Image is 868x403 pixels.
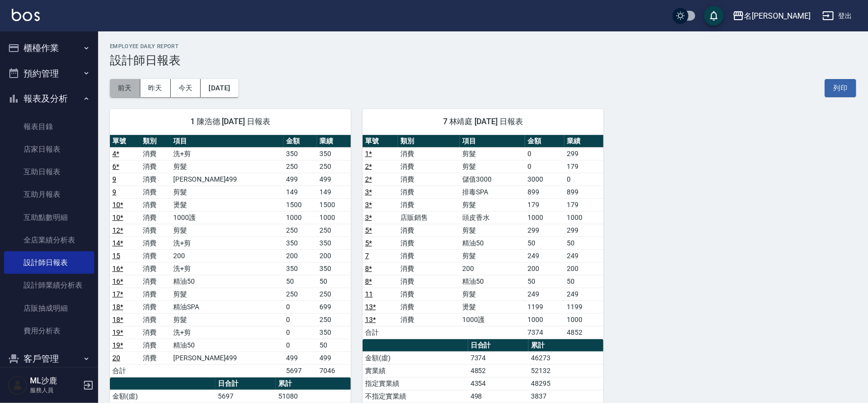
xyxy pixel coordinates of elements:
td: 消費 [140,351,171,364]
td: 金額(虛) [363,351,468,364]
td: 3000 [525,173,564,186]
td: 179 [564,160,604,173]
td: 499 [317,173,351,186]
td: 7374 [525,326,564,339]
td: 消費 [398,249,460,262]
td: 250 [284,160,317,173]
img: Logo [12,9,40,21]
td: 精油SPA [171,300,284,313]
table: a dense table [363,135,604,339]
td: 250 [317,160,351,173]
td: 50 [317,275,351,288]
td: 消費 [140,288,171,300]
td: 不指定實業績 [363,390,468,403]
td: 剪髮 [171,224,284,237]
a: 7 [365,252,369,260]
th: 單號 [110,135,140,148]
td: 200 [284,249,317,262]
h3: 設計師日報表 [110,54,856,67]
td: 250 [284,288,317,300]
td: 剪髮 [460,198,525,211]
td: 200 [171,249,284,262]
td: 179 [525,198,564,211]
td: 4354 [468,377,529,390]
td: 消費 [398,173,460,186]
td: [PERSON_NAME]499 [171,351,284,364]
td: 200 [525,262,564,275]
td: 50 [564,275,604,288]
td: 250 [317,313,351,326]
td: 消費 [140,224,171,237]
td: 899 [525,186,564,198]
td: 200 [564,262,604,275]
td: 299 [525,224,564,237]
a: 店家日報表 [4,138,94,161]
a: 報表目錄 [4,115,94,138]
td: 149 [317,186,351,198]
td: 金額(虛) [110,390,215,403]
span: 7 林靖庭 [DATE] 日報表 [374,117,592,127]
td: 899 [564,186,604,198]
td: 洗+剪 [171,237,284,249]
td: 消費 [140,160,171,173]
a: 全店業績分析表 [4,229,94,251]
button: 預約管理 [4,61,94,86]
td: 200 [317,249,351,262]
td: 0 [284,300,317,313]
a: 11 [365,290,373,298]
td: 剪髮 [171,313,284,326]
th: 單號 [363,135,398,148]
td: 1000護 [171,211,284,224]
td: 4852 [564,326,604,339]
td: 燙髮 [460,300,525,313]
button: 櫃檯作業 [4,35,94,61]
td: 精油50 [460,237,525,249]
td: 50 [284,275,317,288]
td: 消費 [140,262,171,275]
a: 互助點數明細 [4,206,94,229]
td: 精油50 [171,339,284,351]
td: 洗+剪 [171,147,284,160]
td: 5697 [284,364,317,377]
button: [DATE] [201,79,238,97]
td: 0 [525,160,564,173]
td: 1500 [317,198,351,211]
td: 0 [284,326,317,339]
td: 消費 [140,275,171,288]
td: 精油50 [460,275,525,288]
td: 149 [284,186,317,198]
button: 客戶管理 [4,346,94,372]
td: 250 [317,288,351,300]
a: 費用分析表 [4,320,94,342]
td: 消費 [140,249,171,262]
td: 消費 [398,147,460,160]
td: 200 [460,262,525,275]
td: 剪髮 [460,147,525,160]
img: Person [8,376,27,395]
td: 249 [564,288,604,300]
h2: Employee Daily Report [110,43,856,50]
td: 剪髮 [171,160,284,173]
button: 報表及分析 [4,86,94,111]
td: 1000 [525,211,564,224]
td: 7046 [317,364,351,377]
td: 消費 [140,211,171,224]
td: 350 [317,326,351,339]
th: 累計 [276,377,351,390]
td: 350 [317,147,351,160]
td: 0 [284,339,317,351]
td: 消費 [140,339,171,351]
td: 0 [525,147,564,160]
th: 項目 [171,135,284,148]
td: 消費 [398,313,460,326]
td: 店販銷售 [398,211,460,224]
td: 消費 [398,198,460,211]
span: 1 陳浩德 [DATE] 日報表 [122,117,339,127]
td: 46273 [528,351,604,364]
div: 名[PERSON_NAME] [744,10,811,22]
a: 設計師日報表 [4,251,94,274]
td: 51080 [276,390,351,403]
button: 登出 [818,7,856,25]
button: 名[PERSON_NAME] [729,6,815,26]
td: 350 [317,237,351,249]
